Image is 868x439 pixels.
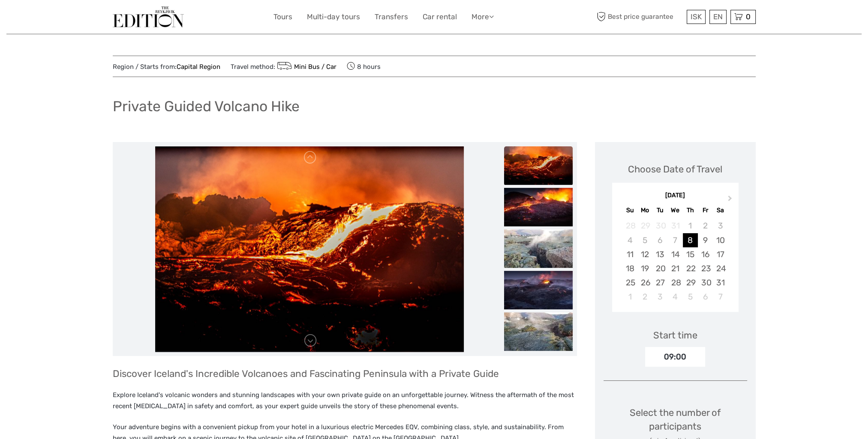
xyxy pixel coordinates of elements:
img: 1d7fd961a1974ffd98fc22998b870893_slider_thumbnail.jpeg [504,312,573,351]
div: Not available Wednesday, January 7th, 2026 [667,233,682,247]
div: Choose Tuesday, January 27th, 2026 [652,276,667,290]
div: Choose Tuesday, February 3rd, 2026 [652,290,667,304]
a: Multi-day tours [307,11,360,23]
div: Th [683,205,698,216]
div: Not available Friday, January 2nd, 2026 [698,219,713,233]
span: Best price guarantee [595,10,685,24]
div: Choose Date of Travel [628,163,722,176]
span: Travel method: [231,60,337,72]
div: Not available Sunday, January 4th, 2026 [622,233,637,247]
div: Choose Wednesday, February 4th, 2026 [667,290,682,304]
h3: Discover Iceland's Incredible Volcanoes and Fascinating Peninsula with a Private Guide [113,368,577,380]
div: Choose Monday, January 26th, 2026 [637,276,652,290]
div: Choose Thursday, January 29th, 2026 [683,276,698,290]
div: 09:00 [645,347,705,367]
div: Choose Saturday, January 10th, 2026 [713,233,728,247]
a: Mini Bus / Car [275,63,337,71]
img: c6c8e5fdd751456aa742de2191354b17_slider_thumbnail.jpeg [504,271,573,309]
div: Start time [653,329,697,342]
div: Choose Tuesday, January 13th, 2026 [652,247,667,261]
div: We [667,205,682,216]
div: [DATE] [612,191,739,200]
a: Tours [273,11,292,23]
a: More [472,11,494,23]
div: Choose Friday, January 16th, 2026 [698,247,713,261]
span: 0 [745,12,752,21]
div: Choose Monday, January 12th, 2026 [637,247,652,261]
div: Choose Thursday, February 5th, 2026 [683,290,698,304]
div: Choose Friday, February 6th, 2026 [698,290,713,304]
div: Choose Thursday, January 15th, 2026 [683,247,698,261]
div: Su [622,205,637,216]
div: Choose Sunday, February 1st, 2026 [622,290,637,304]
div: Not available Monday, December 29th, 2025 [637,219,652,233]
div: Choose Monday, January 19th, 2026 [637,261,652,276]
button: Next Month [724,193,738,207]
div: Choose Wednesday, January 28th, 2026 [667,276,682,290]
div: Choose Monday, February 2nd, 2026 [637,290,652,304]
div: month 2026-01 [615,219,736,304]
div: Choose Sunday, January 11th, 2026 [622,247,637,261]
div: Choose Friday, January 30th, 2026 [698,276,713,290]
a: Transfers [375,11,408,23]
h1: Private Guided Volcano Hike [113,98,300,115]
div: Tu [652,205,667,216]
div: Not available Saturday, January 3rd, 2026 [713,219,728,233]
div: Choose Wednesday, January 21st, 2026 [667,261,682,276]
div: Not available Tuesday, January 6th, 2026 [652,233,667,247]
div: Fr [698,205,713,216]
img: eb8e8e148d064128a0337012ea66d8ac_slider_thumbnail.jpeg [504,229,573,268]
div: Not available Thursday, January 1st, 2026 [683,219,698,233]
span: ISK [691,12,702,21]
div: Choose Friday, January 23rd, 2026 [698,261,713,276]
div: Choose Sunday, January 18th, 2026 [622,261,637,276]
div: EN [709,10,727,24]
div: Choose Saturday, February 7th, 2026 [713,290,728,304]
div: Choose Tuesday, January 20th, 2026 [652,261,667,276]
div: Choose Saturday, January 24th, 2026 [713,261,728,276]
a: Car rental [423,11,457,23]
div: Choose Wednesday, January 14th, 2026 [667,247,682,261]
img: The Reykjavík Edition [113,6,184,27]
div: Not available Monday, January 5th, 2026 [637,233,652,247]
div: Choose Sunday, January 25th, 2026 [622,276,637,290]
a: Capital Region [177,63,220,71]
span: 8 hours [347,60,381,72]
p: We're away right now. Please check back later! [12,15,97,22]
div: Sa [713,205,728,216]
div: Choose Saturday, January 17th, 2026 [713,247,728,261]
div: Not available Sunday, December 28th, 2025 [622,219,637,233]
img: b916f58b122b4443aa78e2828281f7e6_main_slider.jpeg [155,146,464,352]
img: a633fc69f80844adbf7b84b026aa9e64_slider_thumbnail.jpeg [504,188,573,226]
p: Explore Iceland's volcanic wonders and stunning landscapes with your own private guide on an unfo... [113,390,577,412]
img: b916f58b122b4443aa78e2828281f7e6_slider_thumbnail.jpeg [504,146,573,185]
span: Region / Starts from: [113,62,220,71]
div: Choose Thursday, January 8th, 2026 [683,233,698,247]
div: Choose Thursday, January 22nd, 2026 [683,261,698,276]
div: Choose Friday, January 9th, 2026 [698,233,713,247]
div: Mo [637,205,652,216]
div: Not available Wednesday, December 31st, 2025 [667,219,682,233]
div: Not available Tuesday, December 30th, 2025 [652,219,667,233]
button: Open LiveChat chat widget [99,13,109,24]
div: Choose Saturday, January 31st, 2026 [713,276,728,290]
